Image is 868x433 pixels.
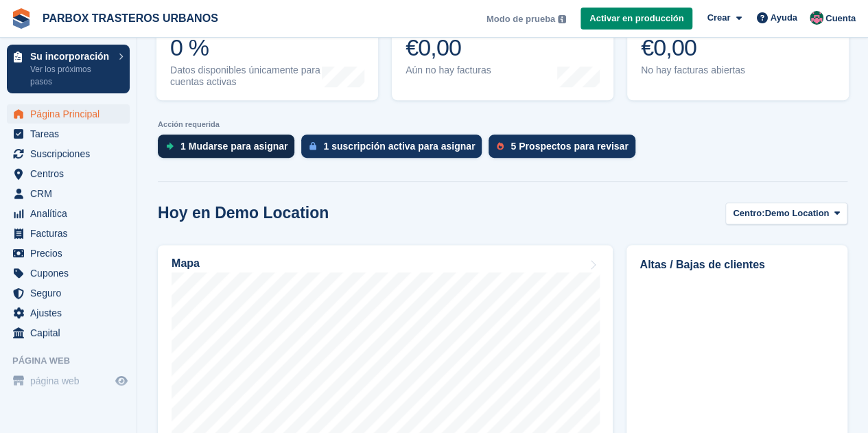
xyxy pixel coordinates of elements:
a: Su incorporación Ver los próximos pasos [7,45,130,93]
span: Centro: [733,207,764,220]
a: 1 suscripción activa para asignar [301,134,489,165]
span: Página Principal [30,104,113,124]
div: 0 % [170,34,322,62]
div: 1 Mudarse para asignar [180,141,288,152]
span: Facturas [30,224,113,243]
span: Cupones [30,264,113,283]
p: Acción requerida [158,120,847,129]
a: PARBOX TRASTEROS URBANOS [37,7,224,30]
span: Seguro [30,283,113,303]
a: menu [7,323,130,342]
span: Ayuda [771,11,797,25]
button: Centro: Demo Location [725,202,847,225]
p: Ver los próximos pasos [30,63,112,88]
a: menu [7,164,130,183]
a: menu [7,303,130,323]
a: menu [7,244,130,263]
a: 5 Prospectos para revisar [489,134,642,165]
span: Suscripciones [30,144,113,163]
a: menu [7,184,130,203]
a: menu [7,224,130,243]
a: menu [7,283,130,303]
a: Activar en producción [580,8,692,30]
span: Tareas [30,124,113,143]
span: Cuenta [825,12,856,25]
a: Ocupación 0 % Datos disponibles únicamente para cuentas activas [156,1,378,100]
span: Ajustes [30,303,113,323]
div: 5 Prospectos para revisar [511,141,628,152]
a: menú [7,371,130,390]
span: Modo de prueba [486,12,555,26]
a: Pendiente de pago €0,00 No hay facturas abiertas [627,1,849,100]
h2: Hoy en Demo Location [158,204,329,222]
img: Jose Manuel [810,11,823,25]
span: Crear [707,11,730,25]
div: Datos disponibles únicamente para cuentas activas [170,65,322,88]
a: 1 Mudarse para asignar [158,134,301,165]
a: menu [7,124,130,143]
img: prospect-51fa495bee0391a8d652442698ab0144808aea92771e9ea1ae160a38d050c398.svg [497,142,504,150]
div: 1 suscripción activa para asignar [323,141,475,152]
span: Precios [30,244,113,263]
a: menu [7,204,130,223]
div: €0,00 [406,34,553,62]
a: menu [7,264,130,283]
span: Demo Location [764,207,829,220]
a: menu [7,144,130,163]
div: No hay facturas abiertas [641,65,745,76]
span: Analítica [30,204,113,223]
a: Ventas del mes hasta la fecha €0,00 Aún no hay facturas [392,1,613,100]
img: active_subscription_to_allocate_icon-d502201f5373d7db506a760aba3b589e785aa758c864c3986d89f69b8ff3... [309,141,316,150]
img: icon-info-grey-7440780725fd019a000dd9b08b2336e03edf1995a4989e88bcd33f0948082b44.svg [558,15,566,23]
h2: Altas / Bajas de clientes [640,257,834,273]
span: CRM [30,184,113,203]
a: Vista previa de la tienda [113,373,130,389]
img: move_ins_to_allocate_icon-fdf77a2bb77ea45bf5b3d319d69a93e2d87916cf1d5bf7949dd705db3b84f3ca.svg [166,142,174,150]
p: Su incorporación [30,51,112,61]
span: Centros [30,164,113,183]
span: Activar en producción [589,12,683,25]
a: menu [7,104,130,124]
span: Capital [30,323,113,342]
h2: Mapa [172,257,200,270]
span: Página web [12,354,137,368]
div: Aún no hay facturas [406,65,553,76]
img: stora-icon-8386f47178a22dfd0bd8f6a31ec36ba5ce8667c1dd55bd0f319d3a0aa187defe.svg [11,8,32,29]
div: €0,00 [641,34,745,62]
span: página web [30,371,113,390]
